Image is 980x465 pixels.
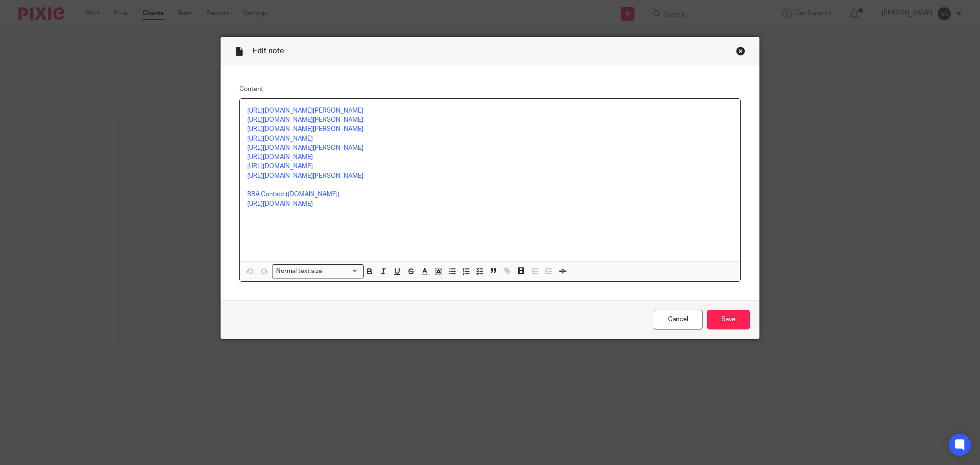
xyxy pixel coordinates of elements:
[325,267,358,276] input: Search for option
[247,126,363,132] a: [URL][DOMAIN_NAME][PERSON_NAME]
[707,310,750,329] input: Save
[247,117,363,123] a: [URL][DOMAIN_NAME][PERSON_NAME]
[247,154,313,160] a: [URL][DOMAIN_NAME]
[654,310,702,329] a: Cancel
[247,108,363,114] a: [URL][DOMAIN_NAME][PERSON_NAME]
[274,267,324,276] span: Normal text size
[253,47,284,55] span: Edit note
[247,201,313,207] a: [URL][DOMAIN_NAME]
[239,85,741,94] label: Content
[736,46,745,56] div: Close this dialog window
[247,191,340,198] a: BBA Contact ([DOMAIN_NAME])
[272,264,364,278] div: Search for option
[247,145,363,151] a: [URL][DOMAIN_NAME][PERSON_NAME]
[247,173,363,179] a: [URL][DOMAIN_NAME][PERSON_NAME]
[247,163,313,170] a: [URL][DOMAIN_NAME]
[247,136,313,142] a: [URL][DOMAIN_NAME]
